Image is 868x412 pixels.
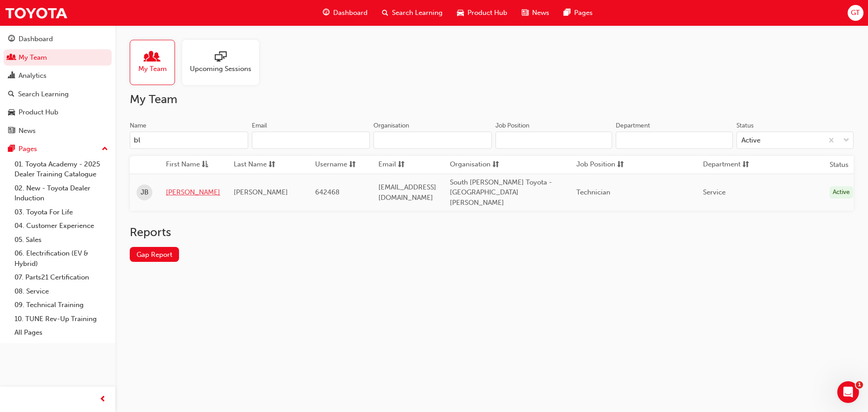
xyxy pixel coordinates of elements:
button: Pages [4,141,112,157]
span: sorting-icon [617,159,624,170]
div: Pages [19,144,37,154]
span: guage-icon [323,7,330,19]
div: Name [130,121,146,130]
a: guage-iconDashboard [316,4,375,22]
span: Pages [574,8,593,18]
span: search-icon [8,90,14,99]
input: Name [130,132,248,149]
span: Product Hub [467,8,507,18]
span: Department [703,159,741,170]
span: sorting-icon [349,159,356,170]
button: Job Positionsorting-icon [576,159,626,170]
span: car-icon [457,7,464,19]
span: car-icon [8,109,15,117]
a: My Team [130,40,182,85]
span: Organisation [450,159,491,170]
h2: Reports [130,225,854,240]
span: people-icon [146,51,158,64]
span: Username [315,159,347,170]
span: Upcoming Sessions [190,64,251,74]
a: Gap Report [130,247,179,262]
span: First Name [166,159,200,170]
a: 08. Service [11,284,112,298]
a: Upcoming Sessions [182,40,266,85]
a: 10. TUNE Rev-Up Training [11,312,112,326]
a: Analytics [4,67,112,84]
a: 02. New - Toyota Dealer Induction [11,181,112,205]
a: news-iconNews [514,4,557,22]
input: Job Position [495,132,613,149]
button: Emailsorting-icon [378,159,428,170]
span: news-icon [8,127,15,135]
div: Email [252,121,267,130]
div: Active [830,186,853,199]
span: 1 [856,381,863,388]
span: asc-icon [202,159,208,170]
span: prev-icon [99,394,106,405]
span: sorting-icon [742,159,749,170]
div: Job Position [495,121,529,130]
span: Service [703,188,726,196]
div: Analytics [19,71,47,81]
a: Search Learning [4,86,112,103]
span: people-icon [8,54,15,62]
span: Dashboard [333,8,368,18]
button: Last Namesorting-icon [234,159,283,170]
span: chart-icon [8,72,15,80]
a: 03. Toyota For Life [11,205,112,219]
div: Status [736,121,754,130]
span: up-icon [102,143,108,155]
span: sorting-icon [269,159,275,170]
div: Dashboard [19,34,53,44]
span: sessionType_ONLINE_URL-icon [215,51,226,64]
a: 09. Technical Training [11,298,112,312]
button: Organisationsorting-icon [450,159,500,170]
span: pages-icon [564,7,571,19]
a: 01. Toyota Academy - 2025 Dealer Training Catalogue [11,157,112,181]
div: Organisation [373,121,409,130]
a: search-iconSearch Learning [375,4,450,22]
a: My Team [4,49,112,66]
button: Usernamesorting-icon [315,159,365,170]
div: Department [616,121,650,130]
span: sorting-icon [398,159,405,170]
span: South [PERSON_NAME] Toyota - [GEOGRAPHIC_DATA][PERSON_NAME] [450,178,552,207]
span: News [532,8,549,18]
button: First Nameasc-icon [166,159,216,170]
span: sorting-icon [492,159,499,170]
input: Department [616,132,733,149]
div: Search Learning [18,89,69,99]
span: 642468 [315,188,340,196]
span: GT [851,8,860,18]
a: [PERSON_NAME] [166,187,220,198]
a: pages-iconPages [557,4,600,22]
span: down-icon [843,135,849,147]
a: 06. Electrification (EV & Hybrid) [11,246,112,270]
span: Last Name [234,159,267,170]
a: 07. Parts21 Certification [11,270,112,284]
span: pages-icon [8,145,15,153]
iframe: Intercom live chat [837,381,859,403]
span: [EMAIL_ADDRESS][DOMAIN_NAME] [378,183,436,202]
div: News [19,126,36,136]
div: Active [741,135,760,146]
a: Dashboard [4,31,112,47]
span: JB [141,187,149,198]
a: car-iconProduct Hub [450,4,514,22]
span: Technician [576,188,610,196]
h2: My Team [130,92,854,107]
a: Product Hub [4,104,112,121]
span: search-icon [382,7,388,19]
button: Departmentsorting-icon [703,159,753,170]
img: Trak [5,3,68,23]
span: [PERSON_NAME] [234,188,288,196]
span: Email [378,159,396,170]
a: 04. Customer Experience [11,219,112,233]
div: Product Hub [19,107,58,118]
span: Search Learning [392,8,443,18]
input: Organisation [373,132,492,149]
a: All Pages [11,326,112,340]
span: guage-icon [8,35,15,43]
